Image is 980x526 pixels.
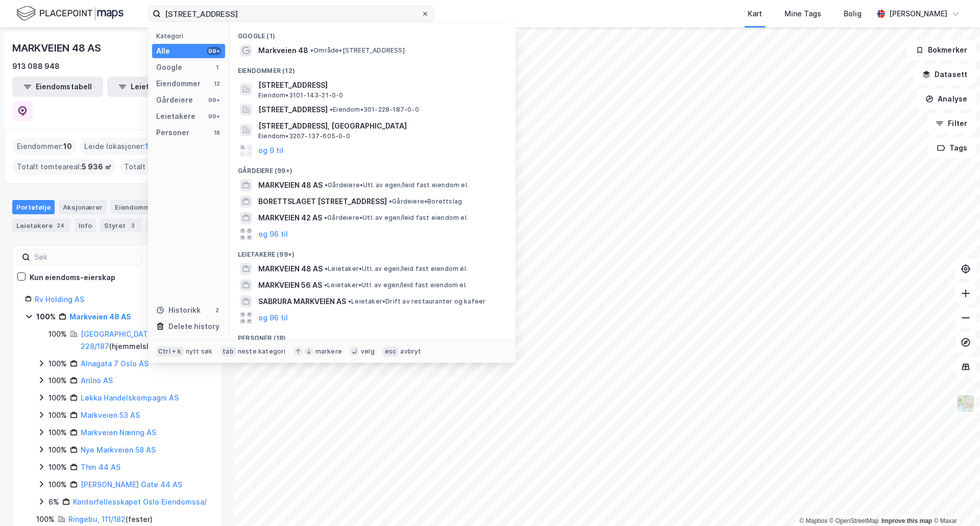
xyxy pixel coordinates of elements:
[13,159,116,175] div: Totalt tomteareal :
[75,218,96,233] div: Info
[207,112,221,120] div: 99+
[156,32,225,40] div: Kategori
[81,393,179,402] a: Løkka Handelskompagni AS
[929,477,980,526] iframe: Chat Widget
[81,411,140,419] a: Markveien 53 AS
[30,271,115,284] div: Kun eiendoms-eierskap
[324,281,467,289] span: Leietaker • Utl. av egen/leid fast eiendom el.
[81,376,113,385] a: Arilno AS
[258,120,503,132] span: [STREET_ADDRESS], [GEOGRAPHIC_DATA]
[213,129,221,137] div: 18
[48,392,67,404] div: 100%
[48,374,67,387] div: 100%
[12,40,103,56] div: MARKVEIEN 48 AS
[59,200,107,214] div: Aksjonærer
[207,47,221,55] div: 99+
[107,77,198,97] button: Leietakertabell
[81,330,157,350] a: [GEOGRAPHIC_DATA], 228/187
[68,513,153,525] div: ( fester )
[258,195,387,208] span: BORETTSLAGET [STREET_ADDRESS]
[81,428,156,437] a: Markveien Næring AS
[156,346,184,357] div: Ctrl + k
[400,347,421,356] div: avbryt
[914,64,976,85] button: Datasett
[928,138,976,158] button: Tags
[48,409,67,421] div: 100%
[156,110,195,122] div: Leietakere
[48,328,67,340] div: 100%
[238,347,286,356] div: neste kategori
[230,59,516,77] div: Eiendommer (12)
[13,138,76,155] div: Eiendommer :
[324,281,327,289] span: •
[12,200,55,214] div: Portefølje
[310,46,405,55] span: Område • [STREET_ADDRESS]
[82,161,112,173] span: 5 936 ㎡
[258,212,322,224] span: MARKVEIEN 42 AS
[258,312,288,324] button: og 96 til
[156,304,201,316] div: Historikk
[258,132,350,140] span: Eiendom • 3207-137-605-0-0
[12,77,103,97] button: Eiendomstabell
[213,80,221,88] div: 12
[361,347,375,356] div: velg
[68,515,126,523] a: Ringebu, 111/182
[213,63,221,71] div: 1
[330,106,333,113] span: •
[325,181,328,189] span: •
[258,79,503,91] span: [STREET_ADDRESS]
[12,218,70,233] div: Leietakere
[100,218,142,233] div: Styret
[325,181,469,189] span: Gårdeiere • Utl. av egen/leid fast eiendom el.
[348,297,485,306] span: Leietaker • Drift av restauranter og kafeer
[785,8,821,20] div: Mine Tags
[156,94,193,106] div: Gårdeiere
[48,496,59,508] div: 6%
[927,113,976,134] button: Filter
[69,312,131,321] a: Markveien 48 AS
[207,96,221,104] div: 99+
[258,279,322,291] span: MARKVEIEN 56 AS
[917,89,976,109] button: Analyse
[258,144,283,157] button: og 9 til
[258,179,323,191] span: MARKVEIEN 48 AS
[315,347,342,356] div: markere
[81,463,120,471] a: Thm 44 AS
[73,497,207,506] a: Kontorfellesskapet Oslo Eiendomssa/
[829,517,879,524] a: OpenStreetMap
[111,200,174,214] div: Eiendommer
[48,427,67,439] div: 100%
[230,24,516,42] div: Google (1)
[156,61,182,73] div: Google
[48,444,67,456] div: 100%
[324,214,468,222] span: Gårdeiere • Utl. av egen/leid fast eiendom el.
[389,197,462,206] span: Gårdeiere • Borettslag
[36,513,55,525] div: 100%
[63,140,72,153] span: 10
[81,445,156,454] a: Nye Markveien 58 AS
[12,60,60,72] div: 913 088 948
[35,295,84,304] a: Rv Holding AS
[324,214,327,221] span: •
[168,320,219,333] div: Delete history
[230,326,516,344] div: Personer (18)
[220,346,236,357] div: tab
[389,197,392,205] span: •
[258,228,288,240] button: og 96 til
[258,263,323,275] span: MARKVEIEN 48 AS
[156,45,170,57] div: Alle
[956,394,975,413] img: Z
[156,78,201,90] div: Eiendommer
[48,479,67,491] div: 100%
[186,347,213,356] div: nytt søk
[48,358,67,370] div: 100%
[748,8,762,20] div: Kart
[383,346,399,357] div: esc
[330,106,419,114] span: Eiendom • 301-228-187-0-0
[213,306,221,314] div: 2
[889,8,947,20] div: [PERSON_NAME]
[348,297,351,305] span: •
[799,517,827,524] a: Mapbox
[156,127,189,139] div: Personer
[146,218,216,233] div: Transaksjoner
